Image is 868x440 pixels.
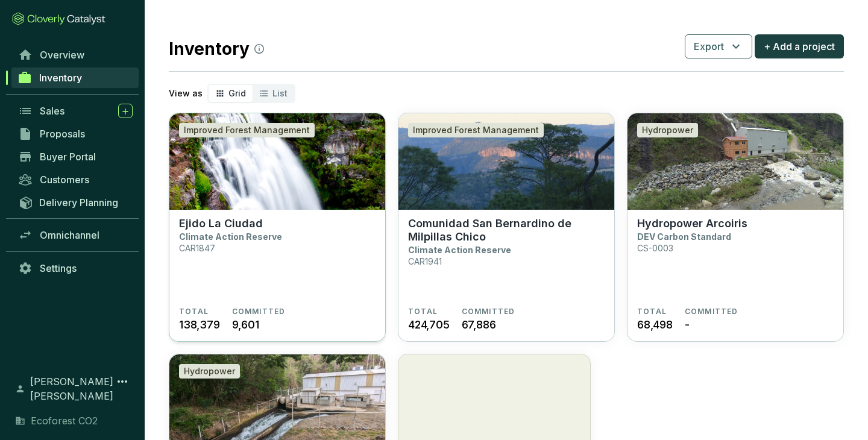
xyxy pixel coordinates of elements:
[12,169,139,190] a: Customers
[12,101,139,121] a: Sales
[685,34,752,58] button: Export
[31,413,98,428] span: Ecoforest CO2
[40,229,99,241] span: Omnichannel
[11,68,139,88] a: Inventory
[169,113,385,210] img: Ejido La Ciudad
[30,374,115,403] span: [PERSON_NAME] [PERSON_NAME]
[179,316,220,333] span: 138,379
[764,39,835,54] span: + Add a project
[40,174,89,186] span: Customers
[232,307,286,316] span: COMMITTED
[12,225,139,245] a: Omnichannel
[12,146,139,167] a: Buyer Portal
[637,307,667,316] span: TOTAL
[408,316,450,333] span: 424,705
[179,364,240,379] div: Hydropower
[685,307,738,316] span: COMMITTED
[637,231,731,242] p: DEV Carbon Standard
[40,49,84,61] span: Overview
[398,113,614,210] img: Comunidad San Bernardino de Milpillas Chico
[169,87,203,99] p: View as
[408,256,442,266] p: CAR1941
[462,307,515,316] span: COMMITTED
[179,217,263,230] p: Ejido La Ciudad
[627,113,843,210] img: Hydropower Arcoiris
[228,88,246,98] span: Grid
[179,243,215,253] p: CAR1847
[179,231,282,242] p: Climate Action Reserve
[232,316,259,333] span: 9,601
[398,113,615,342] a: Comunidad San Bernardino de Milpillas ChicoImproved Forest ManagementComunidad San Bernardino de ...
[40,151,96,163] span: Buyer Portal
[685,316,690,333] span: -
[12,124,139,144] a: Proposals
[408,217,605,244] p: Comunidad San Bernardino de Milpillas Chico
[169,113,386,342] a: Ejido La CiudadImproved Forest ManagementEjido La CiudadClimate Action ReserveCAR1847TOTAL138,379...
[408,307,438,316] span: TOTAL
[637,123,698,137] div: Hydropower
[408,245,511,255] p: Climate Action Reserve
[169,36,264,61] h2: Inventory
[694,39,724,54] span: Export
[12,45,139,65] a: Overview
[408,123,544,137] div: Improved Forest Management
[207,84,295,103] div: segmented control
[39,72,82,84] span: Inventory
[637,243,673,253] p: CS-0003
[179,307,209,316] span: TOTAL
[637,316,673,333] span: 68,498
[755,34,844,58] button: + Add a project
[627,113,844,342] a: Hydropower ArcoirisHydropowerHydropower ArcoirisDEV Carbon StandardCS-0003TOTAL68,498COMMITTED-
[272,88,288,98] span: List
[12,192,139,212] a: Delivery Planning
[637,217,747,230] p: Hydropower Arcoiris
[462,316,496,333] span: 67,886
[40,262,77,274] span: Settings
[179,123,315,137] div: Improved Forest Management
[40,105,64,117] span: Sales
[39,196,118,209] span: Delivery Planning
[12,258,139,278] a: Settings
[40,128,85,140] span: Proposals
